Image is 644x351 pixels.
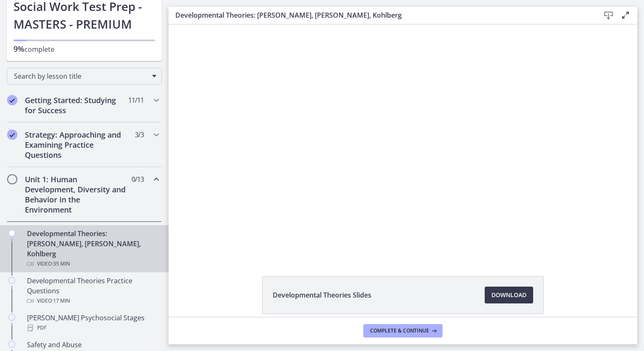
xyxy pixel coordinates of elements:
[25,130,128,160] h2: Strategy: Approaching and Examining Practice Questions
[273,290,371,300] span: Developmental Theories Slides
[7,68,162,85] div: Search by lesson title
[27,323,158,333] div: PDF
[25,95,128,115] h2: Getting Started: Studying for Success
[491,290,526,300] span: Download
[7,95,17,105] i: Completed
[175,10,587,20] h3: Developmental Theories: [PERSON_NAME], [PERSON_NAME], Kohlberg
[13,44,155,54] p: complete
[128,95,144,105] span: 11 / 11
[13,44,24,54] span: 9%
[27,259,158,269] div: Video
[169,24,637,257] iframe: Video Lesson
[363,324,443,338] button: Complete & continue
[485,287,533,303] a: Download
[370,327,429,334] span: Complete & continue
[131,174,144,184] span: 0 / 13
[27,296,158,306] div: Video
[52,259,70,269] span: · 35 min
[27,276,158,306] div: Developmental Theories Practice Questions
[14,72,148,81] span: Search by lesson title
[135,130,144,140] span: 3 / 3
[52,296,70,306] span: · 17 min
[27,229,158,269] div: Developmental Theories: [PERSON_NAME], [PERSON_NAME], Kohlberg
[7,130,17,140] i: Completed
[27,313,158,333] div: [PERSON_NAME] Psychosocial Stages
[25,174,128,215] h2: Unit 1: Human Development, Diversity and Behavior in the Environment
